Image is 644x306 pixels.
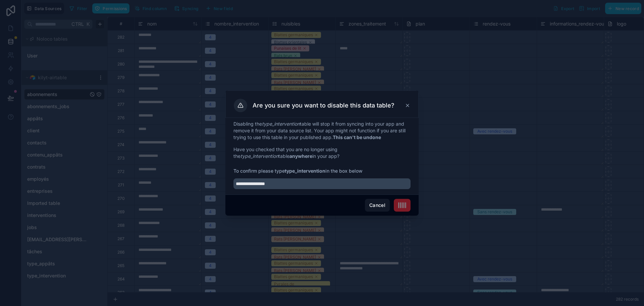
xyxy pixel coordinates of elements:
[285,168,325,174] strong: type_intervention
[365,199,390,212] button: Cancel
[233,168,411,174] span: To confirm please type in the box below
[262,121,300,127] em: type_intervention
[289,153,312,159] strong: anywhere
[240,153,278,159] em: type_intervention
[233,146,411,160] p: Have you checked that you are no longer using the table in your app?
[233,121,411,141] p: Disabling the table will stop it from syncing into your app and remove it from your data source l...
[333,134,381,140] strong: This can't be undone
[253,101,394,110] h3: Are you sure you want to disable this data table?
